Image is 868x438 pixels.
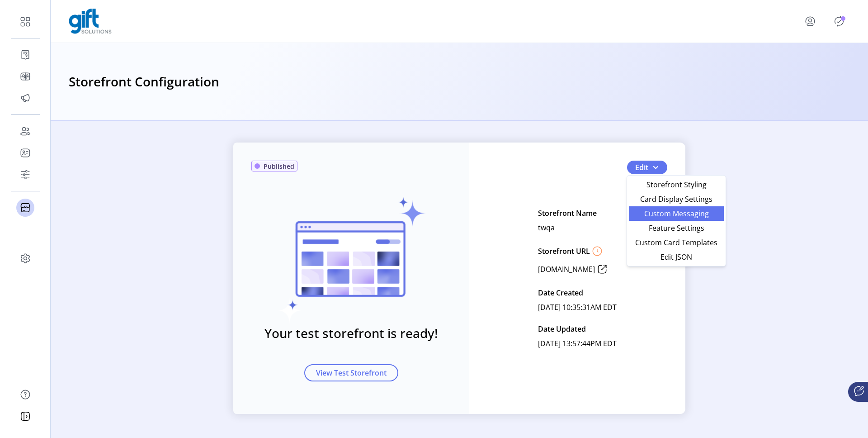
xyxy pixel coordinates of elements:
[629,206,724,221] li: Custom Messaging
[634,224,718,232] span: Feature Settings
[629,235,724,250] li: Custom Card Templates
[538,322,586,336] p: Date Updated
[792,10,832,32] button: menu
[627,161,667,174] button: Edit
[304,364,398,381] button: View Test Storefront
[538,246,590,257] p: Storefront URL
[634,239,718,246] span: Custom Card Templates
[629,192,724,206] li: Card Display Settings
[538,264,595,275] p: [DOMAIN_NAME]
[629,250,724,264] li: Edit JSON
[69,72,219,92] h3: Storefront Configuration
[69,9,112,34] img: logo
[538,286,583,300] p: Date Created
[629,221,724,235] li: Feature Settings
[538,206,597,220] p: Storefront Name
[832,14,846,29] button: Publisher Panel
[264,162,294,171] span: Published
[538,336,617,351] p: [DATE] 13:57:44PM EDT
[634,253,718,261] span: Edit JSON
[629,177,724,192] li: Storefront Styling
[316,367,387,378] span: View Test Storefront
[538,300,617,314] p: [DATE] 10:35:31AM EDT
[538,220,555,235] p: twqa
[635,162,648,173] span: Edit
[264,324,438,343] h3: Your test storefront is ready!
[634,210,718,217] span: Custom Messaging
[634,181,718,188] span: Storefront Styling
[634,195,718,203] span: Card Display Settings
